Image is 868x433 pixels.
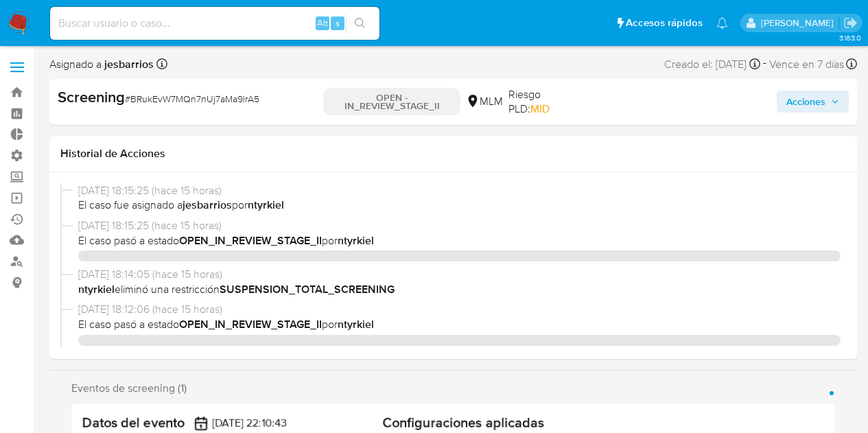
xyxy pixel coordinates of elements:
b: Screening [58,86,125,108]
a: Salir [843,16,858,30]
span: Acciones [786,91,825,113]
span: Riesgo PLD: [508,87,583,117]
span: s [336,16,340,30]
a: Notificaciones [716,17,728,29]
input: Buscar usuario o caso... [50,14,379,32]
button: search-icon [346,14,374,33]
span: # BRukEvW7MQn7nUj7aMa9lrA5 [125,92,259,106]
p: nicolas.tyrkiel@mercadolibre.com [761,16,838,30]
span: Alt [317,16,328,30]
div: Creado el: [DATE] [664,55,760,73]
span: Vence en 7 días [769,57,844,72]
button: Acciones [777,91,849,113]
span: Accesos rápidos [626,16,703,30]
b: jesbarrios [102,56,154,72]
span: - [763,55,766,73]
div: MLM [466,94,503,109]
p: OPEN - IN_REVIEW_STAGE_II [323,88,460,115]
span: Asignado a [49,57,154,72]
span: MID [530,101,550,117]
